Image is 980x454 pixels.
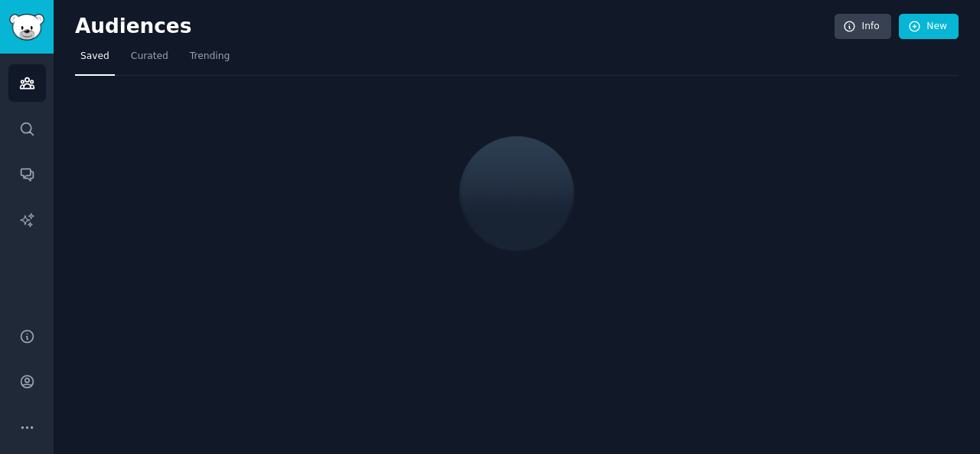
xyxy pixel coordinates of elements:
img: GummySearch logo [9,14,44,41]
a: Trending [185,44,235,76]
span: Trending [190,50,230,64]
a: Saved [75,44,115,76]
a: Info [835,14,891,40]
a: Curated [126,44,174,76]
h2: Audiences [75,15,835,39]
span: Saved [80,50,109,64]
span: Curated [131,50,168,64]
a: New [899,14,959,40]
